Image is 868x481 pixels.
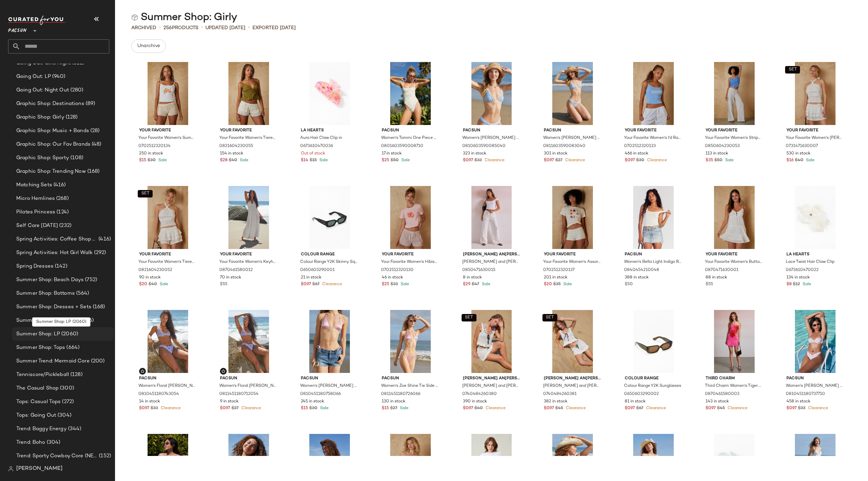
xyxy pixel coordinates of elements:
[636,405,643,412] span: $67
[131,14,138,21] img: svg%3e
[705,135,762,141] span: Your Favorite Women's Striped Linen Pants in
[64,113,78,121] span: (128)
[381,135,439,141] span: Women's Tommi One Piece Swimsuit
[90,357,105,365] span: (200)
[463,128,520,134] span: Pacsun
[16,317,80,325] span: Summer Shop: Going Out
[16,100,84,108] span: Graphic Shop: Destinations
[300,259,358,265] span: Colour Range Y2K Skinny Square Sunglasses
[138,135,196,141] span: Your Favorite Women's Summer Fruits Tank Top in
[785,66,800,74] button: SET
[795,158,803,164] span: $40
[16,425,67,433] span: Trend: Baggy Energy
[793,281,800,288] span: $12
[625,151,648,157] span: 466 in stock
[544,376,601,382] span: [PERSON_NAME] an[PERSON_NAME]ck
[706,252,763,258] span: Your Favorite
[8,16,66,25] img: cfy_white_logo.C9jOOHJF.svg
[295,310,364,373] img: 0810451180758NEW_00_066.jpg
[382,399,405,405] span: 130 in stock
[625,275,649,281] span: 388 in stock
[16,412,56,419] span: Tops: Going Out
[220,281,227,288] span: $55
[381,259,439,265] span: Your Favorite Women's Hibiscus Baby T-Shirt in
[131,39,166,53] button: Unarchive
[220,158,227,164] span: $28
[139,275,161,281] span: 90 in stock
[215,62,283,125] img: 0821604230055NEW_00_619.jpg
[543,391,577,397] span: 0740484260381
[463,405,473,412] span: $0.97
[636,158,644,164] span: $30
[399,282,409,287] span: Sale
[56,412,71,419] span: (304)
[700,310,769,373] img: 0870461580003NEW_00_710.jpg
[807,406,828,411] span: Clearance
[8,23,27,35] span: PacSun
[141,191,149,196] span: SET
[16,181,52,189] span: Matching Sets
[239,158,248,163] span: Sale
[138,391,179,397] span: 0810451180743054
[16,330,60,338] span: Summer Shop: LP
[131,24,156,32] span: Archived
[219,267,253,273] span: 0870461580012
[786,151,810,157] span: 530 in stock
[55,195,69,203] span: (268)
[801,282,811,287] span: Sale
[220,405,230,412] span: $0.97
[219,259,277,265] span: Your Favorite Women's Keyhole Halter Midi Dress in
[625,405,635,412] span: $0.97
[786,267,819,273] span: 0673610470022
[89,127,100,135] span: (28)
[705,259,762,265] span: Your Favorite Women's Button Front Babydoll Mini Dress in
[58,222,71,230] span: (232)
[300,143,333,149] span: 0673610470036
[544,399,567,405] span: 382 in stock
[381,383,439,389] span: Women's Zoe Shine Tie Side Bikini Bottom
[463,275,482,281] span: 8 in stock
[300,391,341,397] span: 0810451180758066
[463,281,470,288] span: $29
[705,383,762,389] span: Third Charm Women's Tiger Lily Strapless Mini Dress in
[544,275,567,281] span: 201 in stock
[786,128,844,134] span: Your Favorite
[134,310,202,373] img: 0810451180743NEW_00_054.jpg
[781,62,849,125] img: 0731471630007NEW_00_010.jpg
[382,158,389,164] span: $25
[382,151,402,157] span: 17 in stock
[645,406,666,411] span: Clearance
[16,168,86,175] span: Graphic Shop: Trending Now
[151,405,158,412] span: $33
[319,406,329,411] span: Sale
[301,281,311,288] span: $0.97
[51,73,66,81] span: (940)
[163,24,198,32] div: Products
[625,158,635,164] span: $0.97
[16,235,97,243] span: Spring Activities: Coffee Shop Vibes
[16,290,75,297] span: Summer Shop: Bottoms
[16,141,90,148] span: Graphic Shop: Our Fav Brands
[706,405,716,412] span: $0.97
[538,62,607,125] img: 0811603590083NEW_00_040.jpg
[301,376,358,382] span: Pacsun
[86,168,100,175] span: (168)
[65,344,80,352] span: (664)
[59,384,74,392] span: (300)
[458,310,526,373] img: 0740484260380NEW_00_016.jpg
[400,158,410,163] span: Sale
[309,405,317,412] span: $30
[463,399,487,405] span: 390 in stock
[546,315,554,320] span: SET
[16,249,93,257] span: Spring Activities: Hot Girl Walk
[619,186,688,249] img: 0840454210048NEW_00_349.jpg
[543,135,601,141] span: Women's [PERSON_NAME] Ruffle Scoop High Cut Bikini Bottom
[16,222,58,230] span: Self Care [DATE]
[16,113,64,121] span: Graphic Shop: Girly
[45,439,61,446] span: (304)
[80,317,94,325] span: (356)
[220,275,241,281] span: 70 in stock
[390,405,397,412] span: $27
[700,186,769,249] img: 0870471630001NEW_00_010.jpg
[382,128,439,134] span: Pacsun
